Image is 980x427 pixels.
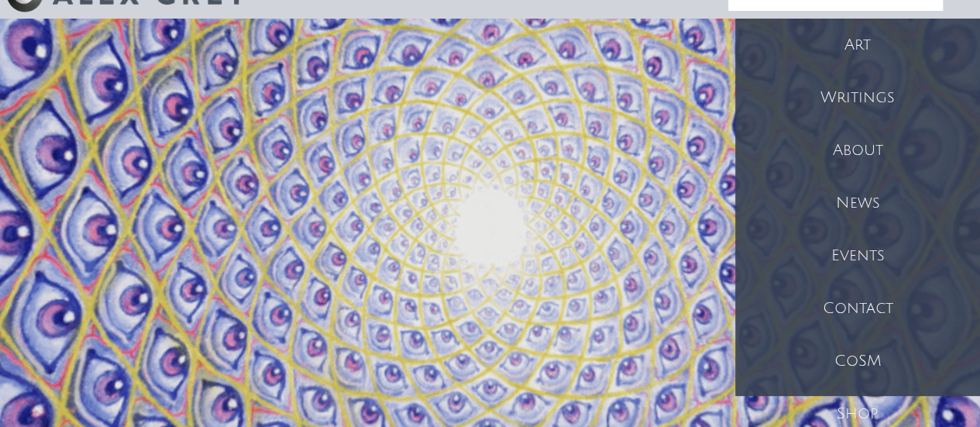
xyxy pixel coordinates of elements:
[735,177,980,229] a: News
[735,282,980,335] a: Contact
[735,335,980,387] a: CoSM
[735,19,980,71] a: Art
[735,124,980,177] a: About
[735,229,980,282] a: Events
[735,71,980,124] a: Writings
